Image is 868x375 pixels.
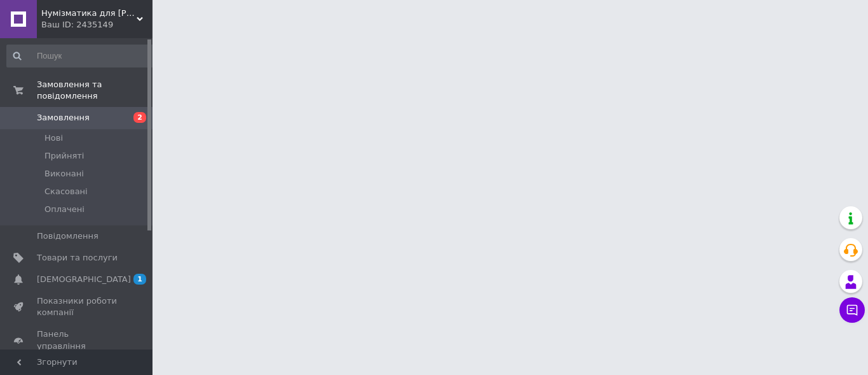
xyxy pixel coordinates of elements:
span: Замовлення [37,112,90,124]
span: 2 [133,112,146,123]
span: Нові [44,132,63,144]
span: Виконані [44,168,84,180]
span: Панель управління [37,329,118,351]
input: Пошук [6,45,157,67]
div: Ваш ID: 2435149 [41,19,153,31]
span: Показники роботи компанії [37,295,118,318]
span: Замовлення та повідомлення [37,79,153,102]
span: Оплачені [44,204,85,215]
span: Товари та послуги [37,252,118,264]
span: 1 [133,274,146,285]
span: Скасовані [44,186,88,197]
button: Чат з покупцем [839,297,865,323]
span: Нумізматика для Вас [41,8,137,19]
span: Прийняті [44,150,84,162]
span: Повідомлення [37,230,98,242]
span: [DEMOGRAPHIC_DATA] [37,274,131,285]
